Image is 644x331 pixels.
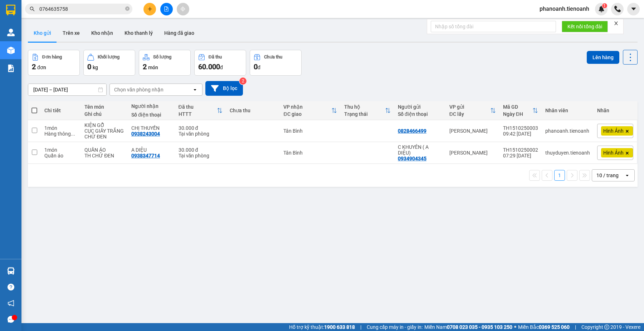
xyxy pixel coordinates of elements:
button: file-add [160,3,173,15]
button: Bộ lọc [205,81,243,96]
img: warehouse-icon [7,267,15,275]
div: Người nhận [131,103,171,109]
span: Hình Ảnh [603,150,624,156]
strong: 1900 633 818 [324,324,355,330]
th: Toggle SortBy [341,101,394,120]
div: thuyduyen.tienoanh [545,150,590,156]
button: Khối lượng0kg [83,50,135,76]
span: ... [71,131,75,137]
div: Đơn hàng [42,55,62,60]
button: Kết nối tổng đài [562,21,608,32]
button: Đã thu60.000đ [194,50,246,76]
div: Đã thu [209,55,222,60]
div: Tên món [84,104,124,110]
div: 0828466499 [398,128,426,134]
strong: 0708 023 035 - 0935 103 250 [447,324,512,330]
div: 09:42 [DATE] [503,131,538,137]
div: Chọn văn phòng nhận [114,86,164,93]
img: logo-vxr [6,5,15,15]
span: close [614,21,619,26]
span: aim [180,6,185,11]
div: HTTT [179,111,217,117]
div: 1 món [44,125,77,131]
button: caret-down [627,3,640,15]
span: món [148,65,158,70]
span: kg [93,65,98,70]
span: close-circle [125,6,130,13]
sup: 2 [239,77,247,85]
img: warehouse-icon [7,29,15,36]
th: Toggle SortBy [280,101,340,120]
span: 2 [143,62,147,71]
div: 10 / trang [596,172,619,179]
div: Số điện thoại [131,112,171,118]
div: Tại văn phòng [179,153,223,159]
div: 30.000 đ [179,147,223,153]
div: TH CHỮ ĐEN [84,153,124,159]
span: 2 [32,62,36,71]
div: Ngày ĐH [503,111,532,117]
div: ĐC giao [283,111,331,117]
th: Toggle SortBy [446,101,499,120]
div: 07:29 [DATE] [503,153,538,159]
div: Tân Bình [283,128,337,134]
span: đ [220,65,223,70]
button: plus [143,3,156,15]
div: Chưa thu [230,108,276,113]
div: QUẦN ÁO [84,147,124,153]
th: Toggle SortBy [499,101,542,120]
div: [PERSON_NAME] [449,150,496,156]
div: TH1510250003 [503,125,538,131]
span: message [8,316,14,323]
span: 60.000 [198,62,220,71]
span: phanoanh.tienoanh [534,4,595,13]
img: phone-icon [614,6,621,12]
div: 0934904345 [398,156,426,161]
span: close-circle [125,6,130,11]
img: warehouse-icon [7,47,15,54]
div: phanoanh.tienoanh [545,128,590,134]
div: Đã thu [179,104,217,110]
div: Khối lượng [98,55,119,60]
div: A DIỆU [131,147,171,153]
button: aim [177,3,189,15]
div: Thu hộ [344,104,385,110]
span: ⚪️ [514,326,516,328]
span: | [360,323,361,331]
span: Cung cấp máy in - giấy in: [367,323,423,331]
img: solution-icon [7,65,15,72]
div: Số điện thoại [398,111,442,117]
div: Số lượng [153,55,171,60]
div: [PERSON_NAME] [449,128,496,134]
div: Trạng thái [344,111,385,117]
span: 1 [603,3,606,8]
button: Hàng đã giao [158,24,200,42]
button: Kho gửi [28,24,57,42]
span: Kết nối tổng đài [567,23,602,30]
button: Kho thanh lý [119,24,158,42]
input: Select a date range. [28,84,106,95]
div: Chưa thu [264,55,282,60]
button: Số lượng2món [139,50,191,76]
span: caret-down [630,6,637,12]
button: Kho nhận [86,24,119,42]
div: TH1510250002 [503,147,538,153]
svg: open [192,87,198,93]
span: Hỗ trợ kỹ thuật: [289,323,355,331]
div: Người gửi [398,104,442,110]
div: Hàng thông thường [44,131,77,137]
div: Quần áo [44,153,77,159]
div: CHỊ THUYỀN [131,125,171,131]
span: notification [8,300,14,307]
div: C KHUYÊN ( A DIỆU) [398,144,442,156]
div: Nhân viên [545,108,590,113]
button: Trên xe [57,24,86,42]
input: Tìm tên, số ĐT hoặc mã đơn [39,5,124,13]
div: Nhãn [597,108,633,113]
span: đ [258,65,260,70]
div: Chi tiết [44,108,77,113]
div: 30.000 đ [179,125,223,131]
div: CỤC GIẤY TRẮNG CHỮ ĐEN [84,128,124,140]
button: 1 [554,170,565,181]
span: 0 [254,62,258,71]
